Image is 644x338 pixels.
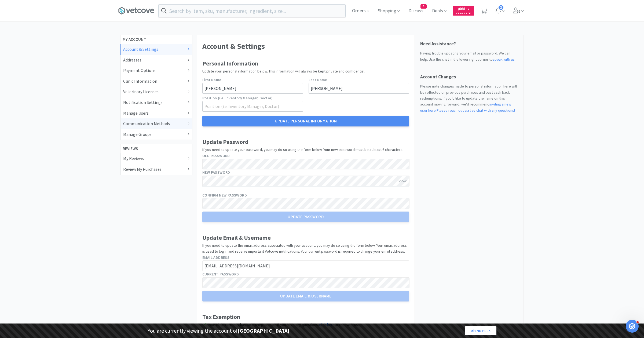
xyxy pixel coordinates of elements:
[123,110,189,117] div: Manage Users
[493,57,515,62] a: speak with us!
[202,60,258,67] strong: Personal Information
[148,326,289,335] p: You are currently viewing the account of
[202,40,409,52] h1: Account & Settings
[458,8,459,11] span: $
[202,169,230,175] label: New Password
[420,50,518,62] p: Having trouble updating your email or password. We can help. Use the chat in the lower right corn...
[123,146,192,152] div: Reviews
[202,116,409,126] button: Update Personal Information
[421,5,426,8] span: 3
[123,36,192,43] div: My Account
[120,153,192,164] a: My Reviews
[309,77,327,83] label: Last Name
[120,65,192,76] a: Payment Options
[202,242,409,255] p: If you need to update the email address associated with your account, you may do so using the for...
[123,166,189,173] div: Review My Purchases
[120,97,192,108] a: Notification Settings
[202,147,409,152] p: If you need to update your password, you may do so using the form below. Your new password must b...
[309,83,409,94] input: Last Name
[437,108,515,113] a: Please reach out via live chat with any questions!
[458,6,469,11] span: 668
[453,3,474,18] a: $668.11Cash Back
[202,234,271,241] strong: Update Email & Username
[123,67,189,74] div: Payment Options
[120,129,192,140] a: Manage Groups
[120,164,192,175] a: Review My Purchases
[202,192,247,198] label: Confirm New Password
[202,322,409,328] p: Your clinic currently has tax exempt status. If you have any questions, to chat with us.
[123,131,189,138] div: Manage Groups
[123,46,189,53] div: Account & Settings
[420,83,518,113] p: Please note changes made to personal information here will be reflected on previous purchases and...
[456,12,471,16] span: Cash Back
[120,108,192,119] a: Manage Users
[120,44,192,55] a: Account & Settings
[202,95,273,101] label: Position (i.e. Inventory Manager, Doctor)
[420,102,511,112] a: inviting a new user here.
[465,326,496,335] a: End Peek
[159,5,345,17] input: Search by item, sku, manufacturer, ingredient, size...
[120,76,192,87] a: Clinic Information
[202,101,303,112] input: Position (i.e. Inventory Manager, Doctor)
[202,153,230,159] label: Old Password
[319,322,335,327] a: click here
[499,5,503,10] span: 2
[406,9,426,13] a: Discuss3
[120,118,192,129] a: Communication Methods
[120,86,192,97] a: Veterinary Licenses
[123,57,189,64] div: Addresses
[202,138,248,146] strong: Update Password
[123,155,189,162] div: My Reviews
[202,83,303,94] input: First Name
[202,271,239,277] label: Current Password
[123,88,189,95] div: Veterinary Licenses
[123,99,189,106] div: Notification Settings
[420,73,518,81] h4: Account Changes
[120,55,192,66] a: Addresses
[202,68,409,74] p: Update your personal information below. This information will always be kept private and confiden...
[465,8,469,11] span: . 11
[398,178,407,184] div: Show
[123,120,189,127] div: Communication Methods
[626,320,639,333] iframe: Intercom live chat
[420,40,518,48] h4: Need Assistance?
[202,255,229,260] label: Email Address
[123,78,189,85] div: Clinic Information
[202,313,240,321] strong: Tax Exemption
[238,327,289,334] strong: [GEOGRAPHIC_DATA]
[202,77,221,83] label: First Name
